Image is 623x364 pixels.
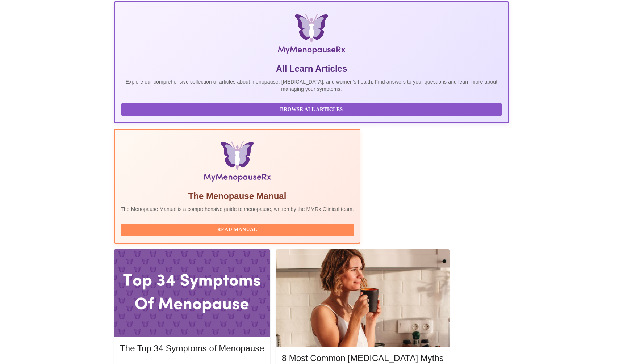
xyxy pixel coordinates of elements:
[282,352,444,364] h5: 8 Most Common [MEDICAL_DATA] Myths
[180,14,443,57] img: MyMenopauseRx Logo
[121,190,354,202] h5: The Menopause Manual
[121,224,354,236] button: Read Manual
[121,63,502,75] h5: All Learn Articles
[158,141,317,185] img: Menopause Manual
[121,226,356,232] a: Read Manual
[128,105,495,114] span: Browse All Articles
[128,225,347,234] span: Read Manual
[121,206,354,213] p: The Menopause Manual is a comprehensive guide to menopause, written by the MMRx Clinical team.
[121,78,502,93] p: Explore our comprehensive collection of articles about menopause, [MEDICAL_DATA], and women's hea...
[121,103,502,116] button: Browse All Articles
[120,343,264,354] h5: The Top 34 Symptoms of Menopause
[121,106,504,112] a: Browse All Articles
